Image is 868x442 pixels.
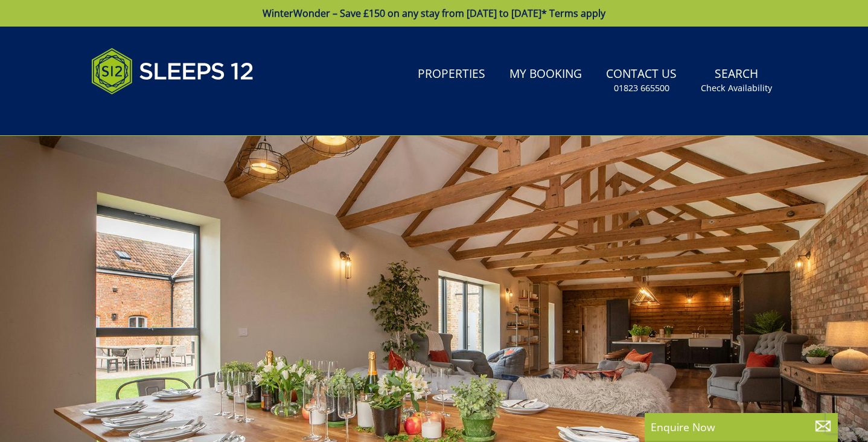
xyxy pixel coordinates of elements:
[696,61,777,100] a: SearchCheck Availability
[701,82,772,94] small: Check Availability
[601,61,681,100] a: Contact Us01823 665500
[651,419,832,435] p: Enquire Now
[614,82,669,94] small: 01823 665500
[85,109,212,119] iframe: Customer reviews powered by Trustpilot
[91,41,254,101] img: Sleeps 12
[413,61,490,88] a: Properties
[505,61,587,88] a: My Booking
